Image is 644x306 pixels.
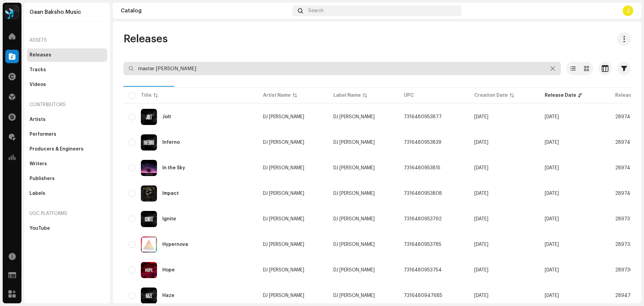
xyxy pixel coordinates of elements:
span: 2897460 [615,191,637,196]
span: Jun 30, 2025 [474,115,488,119]
div: Release ID [615,92,640,99]
span: Jun 10, 2026 [545,191,559,196]
span: Releases [123,32,168,46]
span: 7316480953839 [404,140,441,145]
div: Labels [30,191,45,196]
div: Publishers [30,176,55,181]
span: DJ RAHAT [333,217,375,221]
img: cee2573c-2fe1-4e5a-9509-c1fdc2849035 [141,109,157,125]
span: 7316480953785 [404,242,441,247]
span: May 13, 2026 [545,293,559,298]
span: 2897377 [615,217,636,221]
re-a-nav-header: Assets [27,32,107,48]
img: e02c1446-881e-4a0f-98af-c469c9e7da43 [141,160,157,176]
div: Title [141,92,152,99]
div: Tracks [30,67,46,73]
div: DJ [PERSON_NAME] [263,140,304,145]
div: Releases [30,52,51,58]
span: Jun 30, 2025 [474,166,488,170]
span: Jun 24, 2026 [545,140,559,145]
re-m-nav-item: Artists [27,113,107,126]
div: Performers [30,132,56,137]
div: Writers [30,161,47,167]
div: YouTube [30,226,50,231]
div: Impact [162,191,179,196]
img: 719ac8fd-761d-4a64-82d9-8f39f36b85a2 [141,288,157,304]
span: 2897301 [615,268,635,272]
img: 2dae3d76-597f-44f3-9fef-6a12da6d2ece [5,5,19,19]
span: 7316480953815 [404,166,440,170]
span: Jun 30, 2025 [474,191,488,196]
div: Hypernova [162,242,188,247]
div: In the Sky [162,166,185,170]
span: DJ RAHAT [333,140,375,145]
span: Jun 30, 2025 [474,268,488,272]
div: UGC Platforms [27,206,107,222]
re-m-nav-item: Writers [27,157,107,171]
span: Jun 3, 2026 [545,217,559,221]
span: DJ RAHAT [333,293,375,298]
span: DJ RAHAT [333,166,375,170]
div: Hope [162,268,175,272]
re-m-nav-item: Releases [27,48,107,62]
div: Inferno [162,140,180,145]
span: 2897461 [615,166,635,170]
span: 7316480953877 [404,115,442,119]
re-m-nav-item: Videos [27,78,107,91]
span: DJ Rahat [263,242,323,247]
div: Artists [30,117,46,122]
div: DJ [PERSON_NAME] [263,191,304,196]
span: Jun 28, 2025 [474,293,488,298]
re-a-nav-header: Contributors [27,97,107,113]
re-m-nav-item: Labels [27,187,107,200]
re-m-nav-item: Publishers [27,172,107,185]
span: 7316480953808 [404,191,442,196]
img: f11efa4d-531f-41f3-b4d4-70a364d33b8f [141,211,157,227]
div: Producers & Engineers [30,146,84,152]
span: May 27, 2026 [545,242,559,247]
span: DJ RAHAT [333,242,375,247]
span: DJ Rahat [263,140,323,145]
span: DJ Rahat [263,115,323,119]
div: DJ [PERSON_NAME] [263,268,304,272]
span: May 20, 2026 [545,268,559,272]
span: Jun 30, 2025 [474,140,488,145]
input: Search [123,62,561,75]
span: 2894725 [615,293,636,298]
span: DJ RAHAT [333,268,375,272]
span: DJ RAHAT [333,115,375,119]
span: DJ Rahat [263,217,323,221]
span: DJ Rahat [263,191,323,196]
div: Videos [30,82,46,87]
div: Haze [162,293,174,298]
div: Jolt [162,115,171,119]
img: 19b9f4eb-08e9-4251-aa63-a8ba260d9eab [141,134,157,150]
span: Jun 30, 2025 [474,217,488,221]
div: DJ [PERSON_NAME] [263,242,304,247]
span: 2897337 [615,242,636,247]
span: DJ Rahat [263,268,323,272]
span: DJ Rahat [263,293,323,298]
div: Creation Date [474,92,508,99]
span: 2897462 [615,140,636,145]
span: Jun 30, 2025 [474,242,488,247]
span: Jun 17, 2026 [545,166,559,170]
div: Artist Name [263,92,291,99]
re-m-nav-item: Producers & Engineers [27,142,107,156]
span: Search [308,8,324,13]
span: Jul 1, 2026 [545,115,559,119]
div: J [623,5,633,16]
div: DJ [PERSON_NAME] [263,166,304,170]
re-m-nav-item: Performers [27,128,107,141]
div: DJ [PERSON_NAME] [263,115,304,119]
span: 7316480953754 [404,268,442,272]
span: 7316480953792 [404,217,442,221]
span: 2897464 [615,115,637,119]
div: Ignite [162,217,176,221]
div: DJ [PERSON_NAME] [263,217,304,221]
div: Catalog [121,8,290,13]
div: Label Name [333,92,361,99]
div: DJ [PERSON_NAME] [263,293,304,298]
